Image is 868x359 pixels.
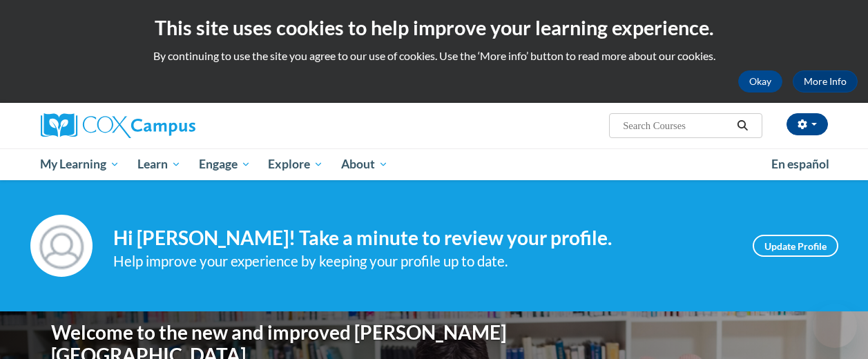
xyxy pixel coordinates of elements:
div: Help improve your experience by keeping your profile up to date. [113,250,732,273]
span: My Learning [40,156,119,173]
a: Cox Campus [41,113,289,138]
span: En español [771,157,829,171]
span: Explore [268,156,323,173]
iframe: Button to launch messaging window [813,304,857,348]
button: Account Settings [787,113,828,135]
a: My Learning [32,148,129,180]
h4: Hi [PERSON_NAME]! Take a minute to review your profile. [113,226,732,250]
a: About [332,148,397,180]
a: More Info [793,70,858,93]
button: Search [732,117,753,134]
h2: This site uses cookies to help improve your learning experience. [10,14,858,41]
a: En español [762,150,838,179]
a: Update Profile [753,235,838,257]
span: About [341,156,388,173]
a: Engage [190,148,260,180]
img: Cox Campus [41,113,195,138]
a: Explore [259,148,332,180]
input: Search Courses [621,117,732,134]
div: Main menu [30,148,838,180]
img: Profile Image [30,215,93,277]
p: By continuing to use the site you agree to our use of cookies. Use the ‘More info’ button to read... [10,48,858,64]
a: Learn [128,148,190,180]
button: Okay [738,70,782,93]
span: Engage [199,156,251,173]
span: Learn [137,156,181,173]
